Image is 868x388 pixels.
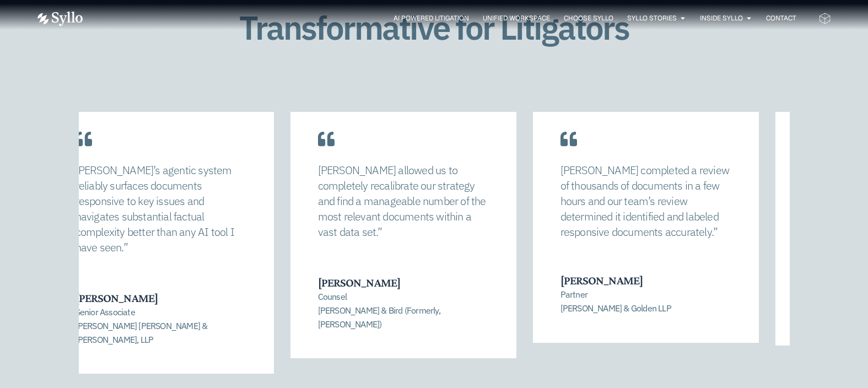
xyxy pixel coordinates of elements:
[37,12,83,26] img: Vector
[564,13,613,23] a: Choose Syllo
[76,305,245,346] p: Senior Associate [PERSON_NAME] [PERSON_NAME] & [PERSON_NAME], LLP
[766,13,796,23] a: Contact
[105,13,796,24] nav: Menu
[318,290,489,331] p: Counsel [PERSON_NAME] & Bird (Formerly, [PERSON_NAME])
[318,163,489,240] p: [PERSON_NAME] allowed us to completely recalibrate our strategy and find a manageable number of t...
[202,9,666,46] h1: Transformative for Litigators
[105,13,796,24] div: Menu Toggle
[76,291,245,305] h3: [PERSON_NAME]
[48,112,274,374] div: 5 / 8
[290,112,516,374] div: 6 / 8
[318,276,489,290] h3: [PERSON_NAME]
[483,13,550,23] a: Unified Workspace
[393,13,469,23] a: AI Powered Litigation
[700,13,743,23] a: Inside Syllo
[76,163,246,255] p: [PERSON_NAME]’s agentic system reliably surfaces documents responsive to key issues and navigates...
[627,13,677,23] a: Syllo Stories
